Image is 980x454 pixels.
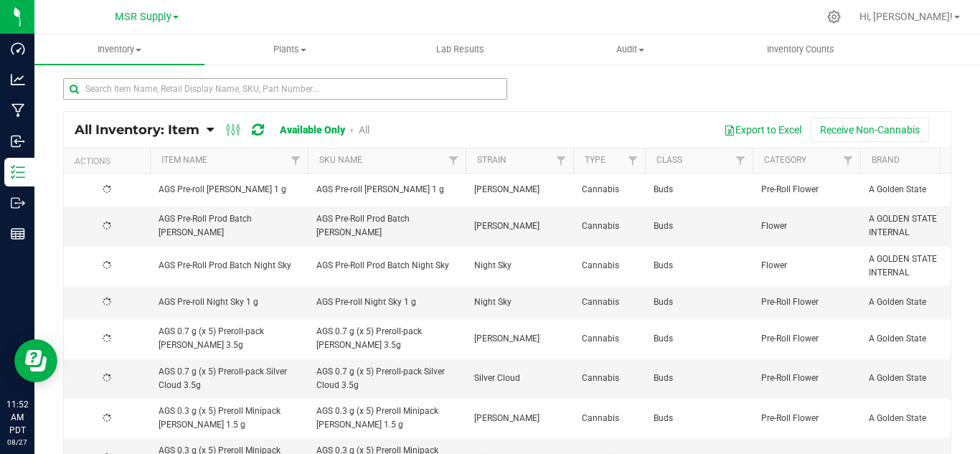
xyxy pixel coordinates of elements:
[869,332,959,346] span: A Golden State
[715,34,885,65] a: Inventory Counts
[316,183,457,197] span: AGS Pre-roll [PERSON_NAME] 1 g
[654,259,744,273] span: Buds
[654,219,744,233] span: Buds
[869,372,959,385] span: A Golden State
[11,227,25,241] inline-svg: Reports
[161,155,207,165] a: Item Name
[582,183,636,197] span: Cannabis
[656,155,682,165] a: Class
[811,118,929,142] button: Receive Non-Cannabis
[869,212,959,240] span: A GOLDEN STATE INTERNAL
[316,259,457,273] span: AGS Pre-Roll Prod Batch Night Sky
[872,155,900,165] a: Brand
[869,295,959,309] span: A Golden State
[761,332,852,346] span: Pre-Roll Flower
[761,219,852,233] span: Flower
[159,405,299,432] span: AGS 0.3 g (x 5) Preroll Minipack [PERSON_NAME] 1.5 g
[654,412,744,425] span: Buds
[550,148,573,173] a: Filter
[115,11,171,23] span: MSR Supply
[6,437,28,448] p: 08/27
[546,43,715,56] span: Audit
[761,259,852,273] span: Flower
[585,155,606,165] a: Type
[11,42,25,56] inline-svg: Dashboard
[284,148,308,173] a: Filter
[6,398,28,437] p: 11:52 AM PDT
[159,325,299,352] span: AGS 0.7 g (x 5) Preroll-pack [PERSON_NAME] 3.5g
[474,183,565,197] span: [PERSON_NAME]
[825,10,843,24] div: Manage settings
[582,372,636,385] span: Cannabis
[11,196,25,210] inline-svg: Outbound
[63,78,507,100] input: Search Item Name, Retail Display Name, SKU, Part Number...
[14,339,57,382] iframe: Resource center
[654,183,744,197] span: Buds
[837,148,860,173] a: Filter
[761,295,852,309] span: Pre-Roll Flower
[159,295,299,309] span: AGS Pre-roll Night Sky 1 g
[316,325,457,352] span: AGS 0.7 g (x 5) Preroll-pack [PERSON_NAME] 3.5g
[474,332,565,346] span: [PERSON_NAME]
[204,34,374,65] a: Plants
[159,365,299,392] span: AGS 0.7 g (x 5) Preroll-pack Silver Cloud 3.5g
[442,148,466,173] a: Filter
[474,219,565,233] span: [PERSON_NAME]
[582,259,636,273] span: Cannabis
[748,43,854,56] span: Inventory Counts
[764,155,806,165] a: Category
[75,156,144,166] div: Actions
[11,165,25,179] inline-svg: Inventory
[280,124,345,136] a: Available Only
[159,183,299,197] span: AGS Pre-roll [PERSON_NAME] 1 g
[75,122,199,138] span: All Inventory: Item
[474,259,565,273] span: Night Sky
[869,183,959,197] span: A Golden State
[474,372,565,385] span: Silver Cloud
[159,259,299,273] span: AGS Pre-Roll Prod Batch Night Sky
[715,118,811,142] button: Export to Excel
[582,412,636,425] span: Cannabis
[374,34,545,65] a: Lab Results
[417,43,504,56] span: Lab Results
[11,103,25,118] inline-svg: Manufacturing
[859,11,953,22] span: Hi, [PERSON_NAME]!
[654,332,744,346] span: Buds
[621,148,645,173] a: Filter
[316,365,457,392] span: AGS 0.7 g (x 5) Preroll-pack Silver Cloud 3.5g
[761,412,852,425] span: Pre-Roll Flower
[582,295,636,309] span: Cannabis
[11,134,25,148] inline-svg: Inbound
[474,412,565,425] span: [PERSON_NAME]
[159,212,299,240] span: AGS Pre-Roll Prod Batch [PERSON_NAME]
[359,124,369,136] a: All
[545,34,715,65] a: Audit
[729,148,753,173] a: Filter
[34,43,204,56] span: Inventory
[761,183,852,197] span: Pre-Roll Flower
[316,405,457,432] span: AGS 0.3 g (x 5) Preroll Minipack [PERSON_NAME] 1.5 g
[582,219,636,233] span: Cannabis
[474,295,565,309] span: Night Sky
[654,295,744,309] span: Buds
[316,295,457,309] span: AGS Pre-roll Night Sky 1 g
[869,252,959,280] span: A GOLDEN STATE INTERNAL
[11,72,25,87] inline-svg: Analytics
[582,332,636,346] span: Cannabis
[761,372,852,385] span: Pre-Roll Flower
[869,412,959,425] span: A Golden State
[34,34,204,65] a: Inventory
[205,43,374,56] span: Plants
[477,155,507,165] a: Strain
[316,212,457,240] span: AGS Pre-Roll Prod Batch [PERSON_NAME]
[654,372,744,385] span: Buds
[319,155,362,165] a: SKU Name
[75,122,207,138] a: All Inventory: Item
